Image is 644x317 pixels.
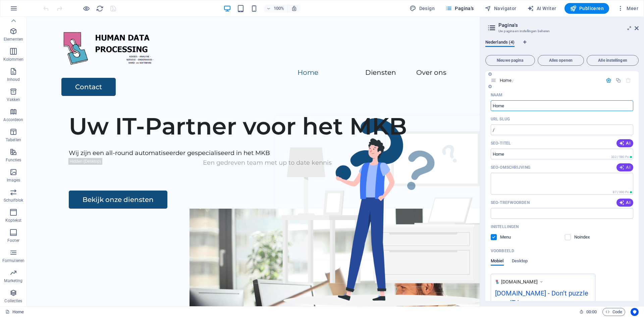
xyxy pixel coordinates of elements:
[482,3,519,14] button: Navigator
[410,5,435,12] span: Design
[2,258,24,263] p: Formulieren
[498,22,639,28] h2: Pagina's
[527,5,556,12] span: AI Writer
[512,257,528,266] span: Desktop
[491,248,514,254] p: Voorbeeld van uw pagina in de zoekresultaten
[500,234,522,240] p: Geef aan deze pagina moet worden opgenomen in automatisch gegenereerde navigatie.
[602,308,625,316] button: Code
[274,4,284,12] h6: 100%
[491,116,510,122] p: URL SLUG
[617,5,638,12] span: Meer
[613,191,629,194] span: 87 / 990 Px
[5,218,22,223] p: Koptekst
[6,157,21,163] p: Functies
[498,28,625,34] h3: Uw pagina en instellingen beheren
[615,77,621,83] div: Dupliceren
[619,200,631,205] span: AI
[7,97,20,102] p: Vakken
[82,4,90,12] button: Klik hier om de voorbeeldmodus te verlaten en verder te gaan met bewerken
[4,37,23,42] p: Elementen
[512,79,514,83] span: /
[445,5,474,12] span: Pagina's
[591,309,592,314] span: :
[605,308,622,316] span: Code
[488,58,532,62] span: Nieuwe pagina
[491,124,633,135] input: Laatste deel van de URL voor deze pagina
[586,308,597,316] span: 00 00
[7,77,20,82] p: Inhoud
[626,77,631,83] div: De startpagina kan niet worden verwijderd
[264,4,287,12] button: 100%
[7,177,20,183] p: Images
[501,278,538,285] span: [DOMAIN_NAME]
[491,149,633,159] input: De paginatitel in zoekresultaten en in tabbladen van de browser
[491,116,510,122] label: Laatste deel van de URL voor deze pagina
[570,5,604,12] span: Publiceren
[619,165,631,170] span: AI
[3,57,24,62] p: Kolommen
[619,141,631,146] span: AI
[495,280,499,284] img: logonkl-jjbtkF_8vXs2CXW3UaCoOQ-hNFwVQTXdNN6EV7TjJhKNQ.png
[491,165,530,170] p: SEO-omschrijving
[491,257,504,266] span: Mobiel
[4,278,22,283] p: Marketing
[96,5,104,12] i: Pagina opnieuw laden
[491,200,530,205] p: SEO-trefwoorden
[96,4,104,12] button: reload
[590,58,636,62] span: Alle instellingen
[616,163,633,171] button: AI
[407,3,437,14] button: Design
[574,234,596,240] p: Geef zoekmachines de opdracht deze pagina nooit mee te nemen in de zoekresultaten.
[6,137,21,143] p: Tabellen
[614,3,641,14] button: Meer
[525,3,559,14] button: AI Writer
[291,5,297,11] i: Stel bij het wijzigen van de grootte van de weergegeven website automatisch het juist zoomniveau ...
[495,288,591,311] div: [DOMAIN_NAME] - Don't puzzle your IT !
[491,141,511,146] label: De paginatitel in zoekresultaten en in tabbladen van de browser
[485,38,515,48] span: Nederlands (4)
[616,199,633,207] button: AI
[616,139,633,147] button: AI
[606,77,611,83] div: Instellingen
[491,92,502,98] p: Naam
[565,3,609,14] button: Publiceren
[485,5,517,12] span: Navigator
[579,308,597,316] h6: Sessietijd
[5,308,24,316] a: Klik om selectie op te heffen, dubbelklik om Pagina's te open
[491,165,530,170] label: De tekst in zoekresultaten en sociale media
[610,155,633,159] span: Berekende pixellengte in zoekresultaten
[3,117,23,122] p: Accordeon
[491,141,511,146] p: SEO-titel
[4,198,23,203] p: Schuifblok
[485,55,535,66] button: Nieuwe pagina
[4,298,22,304] p: Collecties
[611,190,633,195] span: Berekende pixellengte in zoekresultaten
[611,155,629,159] span: 332 / 580 Px
[407,3,437,14] div: Design (Ctrl+Alt+Y)
[491,173,633,195] textarea: De tekst in zoekresultaten en sociale media
[491,224,519,229] p: Instellingen
[498,78,602,83] div: Home/
[7,238,19,243] p: Footer
[541,58,581,62] span: Alles openen
[443,3,477,14] button: Pagina's
[491,258,528,271] div: Voorbeeld
[631,308,639,316] button: Usercentrics
[485,40,639,52] div: Taal-tabbladen
[500,78,514,83] span: Klik om pagina te openen
[587,55,639,66] button: Alle instellingen
[538,55,584,66] button: Alles openen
